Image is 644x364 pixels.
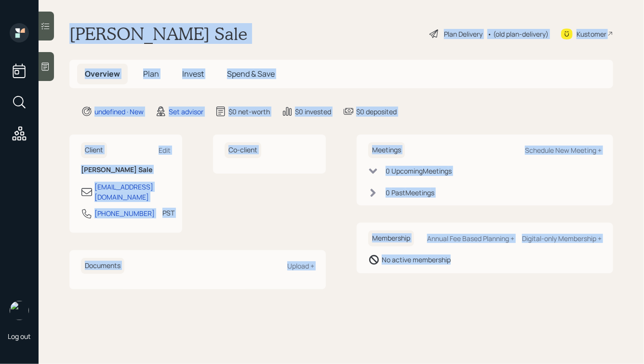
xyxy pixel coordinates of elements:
[525,146,602,155] div: Schedule New Meeting +
[162,208,174,218] div: PST
[287,261,314,270] div: Upload +
[227,68,275,79] span: Spend & Save
[295,107,331,117] div: $0 invested
[10,301,29,320] img: hunter_neumayer.jpg
[356,107,397,117] div: $0 deposited
[94,182,171,202] div: [EMAIL_ADDRESS][DOMAIN_NAME]
[143,68,159,79] span: Plan
[382,255,451,265] div: No active membership
[444,29,483,39] div: Plan Delivery
[81,142,107,158] h6: Client
[81,166,171,174] h6: [PERSON_NAME] Sale
[386,188,434,198] div: 0 Past Meeting s
[368,142,405,158] h6: Meetings
[427,234,514,243] div: Annual Fee Based Planning +
[577,29,606,39] div: Kustomer
[81,258,124,274] h6: Documents
[228,107,270,117] div: $0 net-worth
[94,208,155,218] div: [PHONE_NUMBER]
[182,68,204,79] span: Invest
[85,68,120,79] span: Overview
[386,166,452,176] div: 0 Upcoming Meeting s
[522,234,602,243] div: Digital-only Membership +
[159,146,171,155] div: Edit
[368,230,414,246] h6: Membership
[487,29,549,39] div: • (old plan-delivery)
[8,332,31,341] div: Log out
[94,107,144,117] div: undefined · New
[169,107,203,117] div: Set advisor
[69,23,247,44] h1: [PERSON_NAME] Sale
[225,142,261,158] h6: Co-client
